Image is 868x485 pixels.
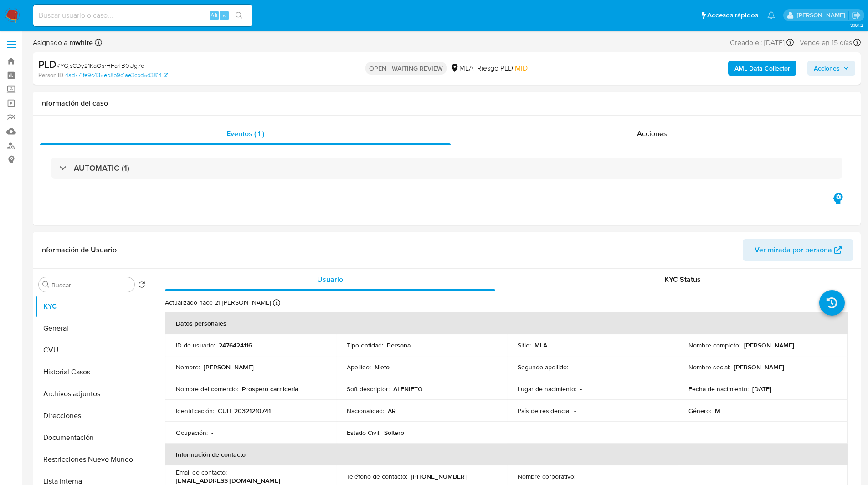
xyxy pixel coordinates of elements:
[40,99,853,108] h1: Información del caso
[347,363,371,371] p: Apellido :
[688,363,730,371] p: Nombre social :
[518,385,576,393] p: Lugar de nacimiento :
[40,245,117,255] h1: Información de Usuario
[242,385,298,393] p: Prospero carnicería
[393,385,423,393] p: ALENIETO
[176,468,227,476] p: Email de contacto :
[574,407,576,415] p: -
[35,449,149,470] button: Restricciones Nuevo Mundo
[387,341,411,349] p: Persona
[211,429,213,437] p: -
[755,239,832,261] span: Ver mirada por persona
[715,407,720,415] p: M
[518,363,568,371] p: Segundo apellido :
[165,444,848,465] th: Información de contacto
[743,239,853,261] button: Ver mirada por persona
[814,61,840,76] span: Acciones
[518,341,531,349] p: Sitio :
[572,363,574,371] p: -
[707,10,758,20] span: Accesos rápidos
[734,61,790,76] b: AML Data Collector
[219,341,252,349] p: 2476424116
[796,36,798,49] span: -
[218,407,271,415] p: CUIT 20321210741
[688,341,740,349] p: Nombre completo :
[65,71,168,79] a: 4ad771fe9c435eb8b9c1ae3cbd5d3814
[800,38,852,48] span: Vence en 15 días
[33,10,252,21] input: Buscar usuario o caso...
[411,472,467,480] p: [PHONE_NUMBER]
[165,298,271,307] p: Actualizado hace 21 [PERSON_NAME]
[752,385,771,393] p: [DATE]
[347,407,384,415] p: Nacionalidad :
[317,274,343,285] span: Usuario
[375,363,390,371] p: Nieto
[35,339,149,361] button: CVU
[688,407,711,415] p: Género :
[730,36,794,49] div: Creado el: [DATE]
[767,11,775,19] a: Notificaciones
[477,63,528,73] span: Riesgo PLD:
[450,63,473,73] div: MLA
[176,407,214,415] p: Identificación :
[365,62,447,75] p: OPEN - WAITING REVIEW
[67,37,93,48] b: mwhite
[388,407,396,415] p: AR
[176,385,238,393] p: Nombre del comercio :
[35,405,149,427] button: Direcciones
[688,385,749,393] p: Fecha de nacimiento :
[534,341,547,349] p: MLA
[74,163,129,173] h3: AUTOMATIC (1)
[579,472,581,480] p: -
[176,363,200,371] p: Nombre :
[734,363,784,371] p: [PERSON_NAME]
[38,71,63,79] b: Person ID
[518,407,570,415] p: País de residencia :
[580,385,582,393] p: -
[807,61,855,76] button: Acciones
[347,341,383,349] p: Tipo entidad :
[204,363,254,371] p: [PERSON_NAME]
[637,128,667,139] span: Acciones
[515,63,528,73] span: MID
[347,385,390,393] p: Soft descriptor :
[664,274,701,285] span: KYC Status
[226,128,264,139] span: Eventos ( 1 )
[35,383,149,405] button: Archivos adjuntos
[852,10,861,20] a: Salir
[176,341,215,349] p: ID de usuario :
[138,281,145,291] button: Volver al orden por defecto
[51,158,842,179] div: AUTOMATIC (1)
[230,9,248,22] button: search-icon
[38,57,56,71] b: PLD
[347,429,380,437] p: Estado Civil :
[35,427,149,449] button: Documentación
[33,38,93,48] span: Asignado a
[728,61,796,76] button: AML Data Collector
[347,472,407,480] p: Teléfono de contacto :
[518,472,575,480] p: Nombre corporativo :
[35,296,149,317] button: KYC
[56,61,144,70] span: # YGjsCDy21KaOsrHFa4B0Ug7c
[176,476,280,485] p: [EMAIL_ADDRESS][DOMAIN_NAME]
[35,317,149,339] button: General
[211,11,218,20] span: Alt
[223,11,226,20] span: s
[51,281,131,289] input: Buscar
[744,341,794,349] p: [PERSON_NAME]
[176,429,208,437] p: Ocupación :
[42,281,50,288] button: Buscar
[384,429,404,437] p: Soltero
[35,361,149,383] button: Historial Casos
[797,11,848,20] p: matiasagustin.white@mercadolibre.com
[165,312,848,334] th: Datos personales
